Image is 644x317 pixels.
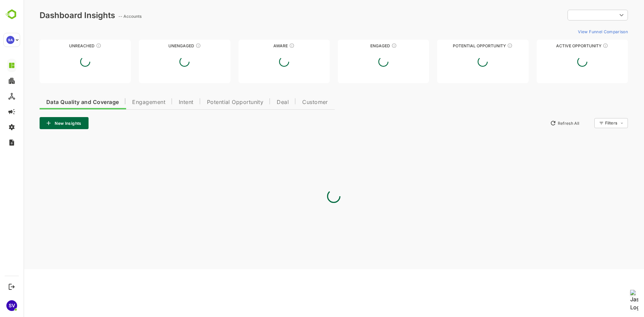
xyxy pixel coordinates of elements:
button: View Funnel Comparison [552,26,604,37]
div: Filters [582,120,594,125]
div: These accounts have open opportunities which might be at any of the Sales Stages [579,43,585,48]
div: These accounts have just entered the buying cycle and need further nurturing [266,43,271,48]
span: Engagement [109,100,142,105]
span: Intent [155,100,170,105]
span: Potential Opportunity [183,100,240,105]
div: Dashboard Insights [16,10,92,20]
div: Aware [215,43,306,48]
span: Customer [279,100,305,105]
div: Unreached [16,43,107,48]
button: Refresh All [524,118,559,128]
div: Engaged [314,43,406,48]
div: Potential Opportunity [414,43,505,48]
div: Filters [581,117,604,129]
ag: -- Accounts [95,14,120,19]
div: Unengaged [115,43,207,48]
div: These accounts are MQAs and can be passed on to Inside Sales [484,43,489,48]
div: Active Opportunity [513,43,604,48]
div: SV [6,300,17,311]
div: These accounts have not been engaged with for a defined time period [72,43,78,48]
span: Data Quality and Coverage [23,100,95,105]
button: Logout [7,282,16,291]
div: 9A [6,36,14,44]
span: Deal [253,100,265,105]
img: BambooboxLogoMark.f1c84d78b4c51b1a7b5f700c9845e183.svg [3,8,20,21]
div: ​ [544,9,604,21]
div: These accounts have not shown enough engagement and need nurturing [172,43,177,48]
div: These accounts are warm, further nurturing would qualify them to MQAs [368,43,373,48]
button: New Insights [16,117,65,129]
